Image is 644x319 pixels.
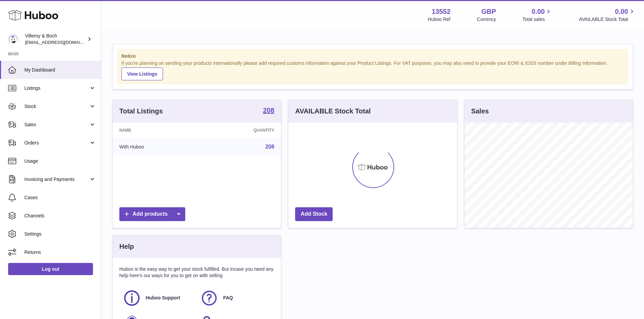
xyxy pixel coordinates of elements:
strong: Notice [121,53,624,59]
h3: Total Listings [119,107,163,116]
h3: AVAILABLE Stock Total [295,107,371,116]
span: Usage [24,158,96,164]
div: Villeroy & Boch [25,33,86,46]
span: [EMAIL_ADDRESS][DOMAIN_NAME] [25,39,99,45]
span: Orders [24,140,89,146]
img: internalAdmin-13552@internal.huboo.com [8,34,18,44]
a: 0.00 Total sales [522,7,552,23]
a: Add Stock [295,207,333,221]
span: Listings [24,85,89,91]
span: Invoicing and Payments [24,176,89,183]
div: Currency [477,16,496,23]
p: Huboo is the easy way to get your stock fulfilled. But incase you need any help here's our ways f... [119,266,274,279]
span: 0.00 [615,7,628,16]
div: Huboo Ref [428,16,451,23]
a: View Listings [121,68,163,80]
h3: Help [119,242,134,251]
h3: Sales [471,107,489,116]
span: Returns [24,249,96,256]
strong: 208 [263,107,274,114]
div: If you're planning on sending your products internationally please add required customs informati... [121,60,624,80]
a: 208 [265,144,275,150]
strong: GBP [481,7,496,16]
strong: 13552 [432,7,451,16]
span: 0.00 [532,7,545,16]
span: Total sales [522,16,552,23]
td: With Huboo [113,138,201,156]
th: Name [113,123,201,138]
span: Huboo Support [146,295,180,301]
a: Add products [119,207,185,221]
span: Channels [24,213,96,219]
span: Sales [24,122,89,128]
th: Quantity [201,123,281,138]
span: Settings [24,231,96,237]
a: Huboo Support [123,289,193,307]
span: My Dashboard [24,67,96,73]
a: 208 [263,107,274,115]
span: Stock [24,103,89,110]
a: Log out [8,263,93,275]
a: 0.00 AVAILABLE Stock Total [579,7,636,23]
a: FAQ [200,289,271,307]
span: Cases [24,194,96,201]
span: FAQ [223,295,233,301]
span: AVAILABLE Stock Total [579,16,636,23]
